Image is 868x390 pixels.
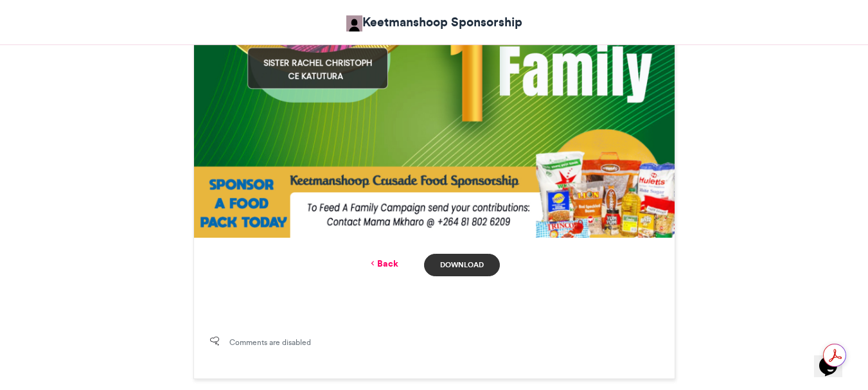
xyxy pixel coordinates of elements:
[229,337,311,348] span: Comments are disabled
[368,257,398,270] a: Back
[346,13,522,31] a: Keetmanshoop Sponsorship
[346,15,362,31] img: Keetmanshoop Sponsorship
[814,339,855,377] iframe: chat widget
[424,254,499,276] a: Download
